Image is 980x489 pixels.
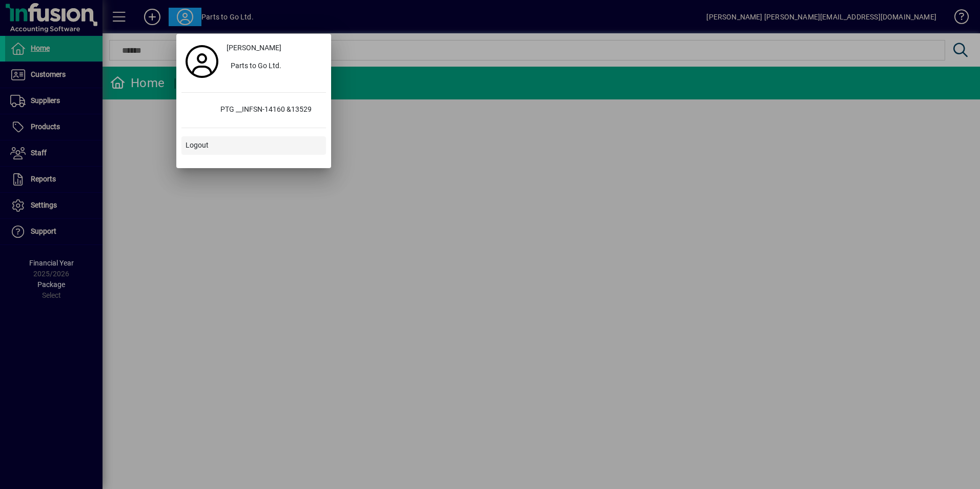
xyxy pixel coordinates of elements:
a: [PERSON_NAME] [222,39,326,57]
span: Logout [186,140,209,151]
div: PTG __INFSN-14160 &13529 [212,101,326,119]
a: Profile [181,52,222,71]
span: [PERSON_NAME] [227,43,281,53]
button: PTG __INFSN-14160 &13529 [181,101,326,119]
button: Logout [181,136,326,155]
button: Parts to Go Ltd. [222,57,326,76]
